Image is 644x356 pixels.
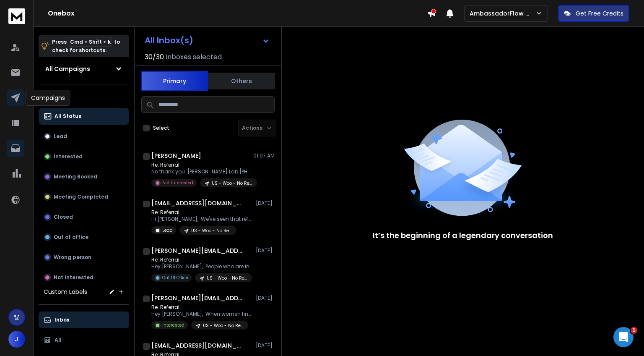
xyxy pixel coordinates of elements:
[162,275,188,281] p: Out Of Office
[39,188,129,205] button: Meeting Completed
[52,38,120,55] p: Press to check for shortcuts.
[54,153,83,160] p: Interested
[8,246,149,255] p: Warm-Up & Reputation Building
[8,331,25,348] button: J
[39,311,129,328] button: Inbox
[56,262,112,296] button: Messages
[39,229,129,246] button: Out of office
[613,327,634,347] iframe: Intercom live chat
[151,162,252,168] p: Re: Referral
[212,180,252,186] p: US - Woo - No Ref - CMO + Founders
[256,342,275,349] p: [DATE]
[151,168,252,175] p: No thank you [PERSON_NAME] Lab [PHONE_NUMBER] Cell
[256,295,275,301] p: [DATE]
[151,209,252,216] p: Re: Referral
[8,83,149,100] p: Essential guides to help you start and set up your ReachInbox account
[8,72,149,81] p: Getting Started with ReachInbox
[151,304,252,311] p: Re: Referral
[191,228,231,234] p: US - Woo - No Ref - CMO + Founders
[145,52,164,62] span: 30 / 30
[8,8,25,24] img: logo
[8,163,39,172] span: 29 articles
[151,246,244,255] h1: [PERSON_NAME][EMAIL_ADDRESS][DOMAIN_NAME]
[8,124,149,142] p: Set Up Your Mailboxes for Cold Outreach Success
[39,249,129,266] button: Wrong person
[8,144,149,161] p: Optimize email deliverability, security, and efficiency with easy setup!
[145,36,193,44] h1: All Inbox(s)
[151,294,244,302] h1: [PERSON_NAME][EMAIL_ADDRESS][DOMAIN_NAME]
[373,230,553,241] p: It’s the beginning of a legendary conversation
[253,152,275,159] p: 01:07 AM
[138,32,276,49] button: All Inbox(s)
[54,133,67,140] p: Lead
[8,196,149,222] p: Connect your email accounts, access ready-to-use mailboxes, and manage all settings in one place.
[39,168,129,185] button: Meeting Booked
[8,257,149,274] p: Enable, customize and control how your email accounts are warmed-up with ReachInbox
[256,247,275,254] p: [DATE]
[151,341,244,350] h1: [EMAIL_ADDRESS][DOMAIN_NAME]
[256,200,275,207] p: [DATE]
[558,5,629,22] button: Get Free Credits
[8,48,159,58] h2: 14 collections
[54,214,73,220] p: Closed
[39,128,129,145] button: Lead
[39,108,129,125] button: All Status
[39,269,129,286] button: Not Interested
[8,224,39,233] span: 25 articles
[151,216,252,222] p: Hi [PERSON_NAME], We've seen that referral
[151,152,201,160] h1: [PERSON_NAME]
[8,185,149,194] p: Email Accounts
[576,9,623,18] p: Get Free Credits
[151,311,252,317] p: Hey [PERSON_NAME], When women find something
[203,322,243,329] p: US - Woo - No Ref - CMO + Founders
[207,275,247,281] p: US - Woo - No Ref - CMO + Founders
[470,9,535,18] p: AmbassadorFlow Sales
[54,254,91,261] p: Wrong person
[151,199,244,207] h1: [EMAIL_ADDRESS][DOMAIN_NAME]
[631,327,637,334] span: 1
[70,283,99,289] span: Messages
[166,52,222,62] h3: Inboxes selected
[48,8,427,18] h1: Onebox
[39,332,129,348] button: All
[5,21,162,37] div: Search for helpSearch for help
[19,283,36,289] span: Home
[208,72,275,90] button: Others
[54,234,88,241] p: Out of office
[132,283,147,289] span: Help
[45,65,90,73] h1: All Campaigns
[141,71,208,91] button: Primary
[8,102,36,111] span: 9 articles
[73,3,96,18] h1: Help
[55,317,69,323] p: Inbox
[112,262,168,296] button: Help
[39,60,129,77] button: All Campaigns
[153,125,169,131] label: Select
[5,21,162,37] input: Search for help
[55,113,81,120] p: All Status
[151,263,252,270] p: Hey [PERSON_NAME], People who are into
[54,274,93,281] p: Not Interested
[162,227,173,233] p: Lead
[162,180,193,186] p: Not Interested
[44,288,87,296] h3: Custom Labels
[39,148,129,165] button: Interested
[39,91,129,103] h3: Filters
[39,209,129,225] button: Closed
[69,37,112,47] span: Cmd + Shift + k
[54,173,97,180] p: Meeting Booked
[54,194,108,200] p: Meeting Completed
[151,257,252,263] p: Re: Referral
[162,322,184,328] p: Interested
[55,337,62,343] p: All
[26,90,70,106] div: Campaigns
